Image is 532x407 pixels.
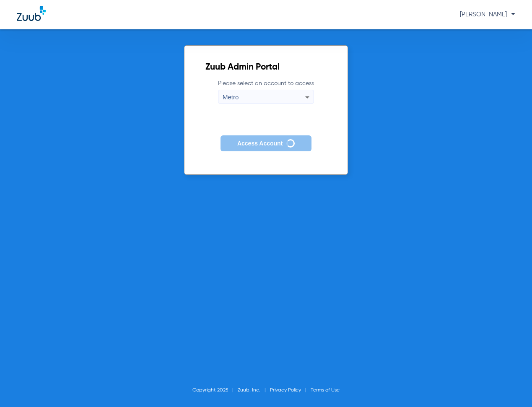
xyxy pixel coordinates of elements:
a: Privacy Policy [270,388,301,393]
a: Terms of Use [311,388,340,393]
button: Access Account [221,135,311,152]
span: Metro [223,93,239,101]
label: Please select an account to access [218,79,314,104]
li: Copyright 2025 [192,386,238,394]
h2: Zuub Admin Portal [205,63,327,72]
iframe: Chat Widget [490,367,532,407]
li: Zuub, Inc. [238,386,270,394]
span: [PERSON_NAME] [460,11,515,18]
span: Access Account [237,140,283,147]
img: Zuub Logo [17,6,46,21]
